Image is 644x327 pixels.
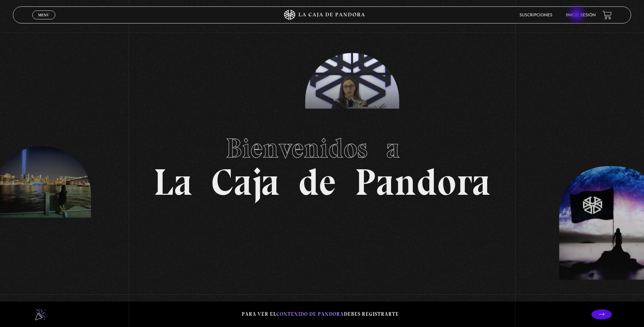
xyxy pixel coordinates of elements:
span: Menu [38,13,49,17]
a: View your shopping cart [603,11,612,20]
p: Para ver el debes registrarte [242,310,399,319]
span: contenido de Pandora [276,311,344,317]
span: Cerrar [36,19,52,23]
span: Bienvenidos a [226,132,419,165]
h1: La Caja de Pandora [153,126,491,201]
a: Suscripciones [519,13,552,17]
a: Inicie sesión [566,13,596,17]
